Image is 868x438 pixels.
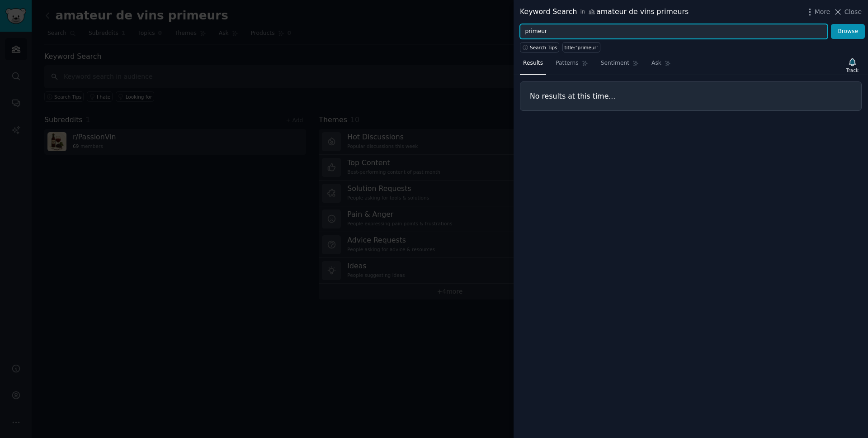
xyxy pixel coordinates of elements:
[598,56,642,75] a: Sentiment
[846,67,859,73] div: Track
[530,44,557,51] span: Search Tips
[565,44,599,51] div: title:"primeur"
[562,42,600,52] a: title:"primeur"
[520,42,559,52] button: Search Tips
[831,24,865,39] button: Browse
[844,7,862,17] span: Close
[651,59,661,67] span: Ask
[556,59,578,67] span: Patterns
[648,56,674,75] a: Ask
[552,56,591,75] a: Patterns
[520,6,689,18] div: Keyword Search amateur de vins primeurs
[843,56,862,75] button: Track
[580,8,585,16] span: in
[601,59,629,67] span: Sentiment
[530,91,852,101] h3: No results at this time...
[805,7,830,17] button: More
[520,24,828,39] input: Try a keyword related to your business
[815,7,830,17] span: More
[833,7,862,17] button: Close
[520,56,546,75] a: Results
[523,59,543,67] span: Results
